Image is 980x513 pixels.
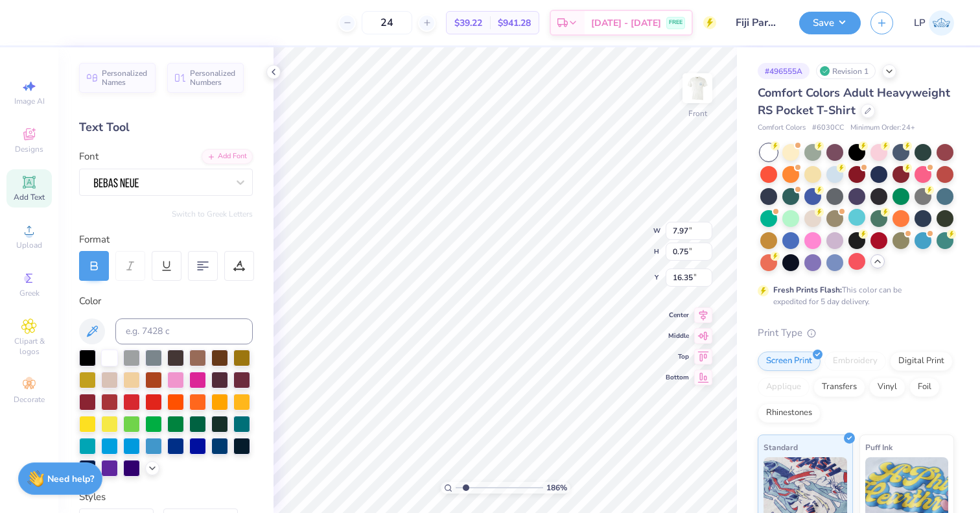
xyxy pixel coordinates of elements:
span: Top [666,352,689,361]
div: This color can be expedited for 5 day delivery. [773,284,933,307]
span: $39.22 [454,16,482,30]
div: Front [688,108,707,119]
input: e.g. 7428 c [115,318,253,344]
span: Standard [764,440,798,454]
input: – – [362,11,412,34]
span: Image AI [14,96,45,106]
span: $941.28 [498,16,531,30]
span: Greek [19,288,40,298]
span: # 6030CC [812,123,844,134]
div: Digital Print [890,352,953,371]
span: Comfort Colors [758,123,806,134]
span: Upload [16,240,42,250]
button: Switch to Greek Letters [172,209,253,219]
span: Comfort Colors Adult Heavyweight RS Pocket T-Shirt [758,85,950,118]
input: Untitled Design [726,10,789,36]
div: Revision 1 [816,63,876,79]
button: Save [799,12,861,34]
span: Add Text [14,192,45,202]
div: Format [79,232,254,247]
span: Puff Ink [865,440,892,454]
div: Screen Print [758,352,821,371]
label: Font [79,149,99,164]
img: Front [684,75,710,101]
span: FREE [669,18,682,27]
span: Clipart & logos [6,336,52,357]
div: Embroidery [824,352,886,371]
div: Transfers [813,377,865,397]
span: [DATE] - [DATE] [591,16,661,30]
span: Middle [666,331,689,340]
div: Add Font [202,149,253,164]
div: Rhinestones [758,403,821,423]
div: Print Type [758,326,954,340]
span: Center [666,311,689,320]
span: Personalized Names [102,69,148,87]
span: Personalized Numbers [190,69,236,87]
div: Styles [79,490,253,505]
div: # 496555A [758,63,810,79]
div: Vinyl [869,377,905,397]
div: Applique [758,377,810,397]
span: LP [914,16,926,30]
div: Text Tool [79,119,253,136]
img: Libbie Payne [929,10,954,36]
a: LP [914,10,954,36]
div: Foil [909,377,940,397]
span: Designs [15,144,43,154]
span: Minimum Order: 24 + [850,123,915,134]
strong: Need help? [47,473,94,485]
strong: Fresh Prints Flash: [773,285,842,295]
span: Bottom [666,373,689,382]
span: Decorate [14,394,45,405]
span: 186 % [546,482,567,494]
div: Color [79,294,253,309]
